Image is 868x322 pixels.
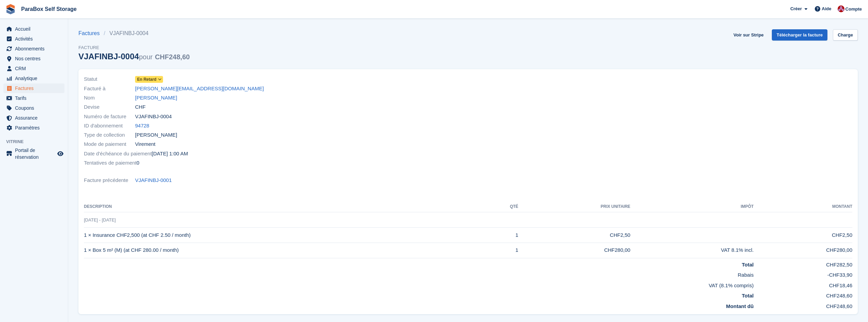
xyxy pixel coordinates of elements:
span: Portail de réservation [15,147,56,160]
img: stora-icon-8386f47178a22dfd0bd8f6a31ec36ba5ce8667c1dd55bd0f319d3a0aa187defe.svg [5,4,16,14]
div: VAT 8.1% incl. [630,246,754,254]
td: -CHF33,90 [754,269,852,279]
th: Qté [487,201,518,212]
span: Date d'échéance du paiement [84,150,152,158]
span: Mode de paiement [84,140,135,148]
th: Impôt [630,201,754,212]
span: Abonnements [15,44,56,53]
span: Activités [15,34,56,44]
span: Créer [790,5,802,12]
span: Devise [84,103,135,111]
span: Accueil [15,24,56,34]
strong: Montant dû [726,303,754,309]
a: 94728 [135,122,149,130]
td: VAT (8.1% compris) [84,279,754,290]
td: CHF2,50 [518,228,631,243]
span: [DATE] - [DATE] [84,217,116,223]
span: Paramètres [15,123,56,133]
a: Boutique d'aperçu [56,150,64,158]
a: menu [3,64,64,73]
a: Télécharger la facture [772,29,827,41]
span: Assurance [15,113,56,123]
span: Factures [15,83,56,93]
td: CHF282,50 [754,258,852,269]
span: Tentatives de paiement [84,159,136,167]
strong: Total [742,262,754,267]
a: menu [3,74,64,83]
a: menu [3,113,64,123]
td: CHF248,60 [754,289,852,300]
span: Aide [822,5,831,12]
span: ID d'abonnement [84,122,135,130]
td: CHF280,00 [518,243,631,258]
a: menu [3,34,64,44]
span: Vitrine [6,138,68,145]
td: CHF2,50 [754,228,852,243]
td: 1 [487,243,518,258]
span: 0 [136,159,139,167]
span: En retard [137,76,157,82]
strong: Total [742,293,754,298]
a: En retard [135,75,163,83]
span: CHF248,60 [155,53,190,61]
a: [PERSON_NAME] [135,94,177,102]
a: menu [3,54,64,63]
a: menu [3,83,64,93]
a: VJAFINBJ-0001 [135,177,172,184]
td: 1 [487,228,518,243]
span: Tarifs [15,93,56,103]
a: menu [3,93,64,103]
span: Statut [84,75,135,83]
span: Nos centres [15,54,56,63]
span: Analytique [15,74,56,83]
td: Rabais [84,269,754,279]
span: Facture précédente [84,177,135,184]
div: VJAFINBJ-0004 [78,52,190,61]
a: menu [3,123,64,133]
span: Facture [78,44,190,51]
a: [PERSON_NAME][EMAIL_ADDRESS][DOMAIN_NAME] [135,85,264,93]
td: CHF280,00 [754,243,852,258]
span: Type de collection [84,131,135,139]
a: menu [3,24,64,34]
nav: breadcrumbs [78,29,190,37]
span: pour [139,53,152,61]
a: Voir sur Stripe [731,29,766,41]
td: 1 × Insurance CHF2,500 (at CHF 2.50 / month) [84,228,487,243]
img: Yan Grandjean [838,5,844,12]
td: CHF18,46 [754,279,852,290]
a: menu [3,147,64,160]
td: 1 × Box 5 m² (M) (at CHF 280.00 / month) [84,243,487,258]
span: CHF [135,103,146,111]
span: Virement [135,140,156,148]
span: Coupons [15,103,56,113]
span: CRM [15,64,56,73]
span: VJAFINBJ-0004 [135,113,172,121]
th: Prix unitaire [518,201,631,212]
td: CHF248,60 [754,300,852,310]
span: [PERSON_NAME] [135,131,177,139]
span: Facturé à [84,85,135,93]
span: Nom [84,94,135,102]
span: Compte [845,6,862,13]
time: 2025-08-10 23:00:00 UTC [152,150,188,158]
a: Charge [833,29,858,41]
th: Description [84,201,487,212]
a: Factures [78,29,104,37]
th: Montant [754,201,852,212]
a: ParaBox Self Storage [18,3,79,15]
a: menu [3,44,64,53]
a: menu [3,103,64,113]
span: Numéro de facture [84,113,135,121]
